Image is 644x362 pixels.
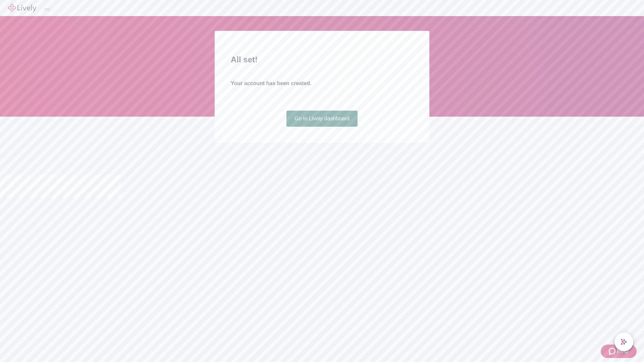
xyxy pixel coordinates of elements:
[601,345,637,358] button: Zendesk support iconHelp
[614,333,633,351] button: chat
[231,79,413,87] h4: Your account has been created.
[617,347,629,355] span: Help
[231,54,413,66] h2: All set!
[8,4,36,12] img: Lively
[286,111,358,127] a: Go to Lively dashboard
[609,347,617,355] svg: Zendesk support icon
[621,339,627,345] svg: Lively AI Assistant
[44,8,50,10] button: Log out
